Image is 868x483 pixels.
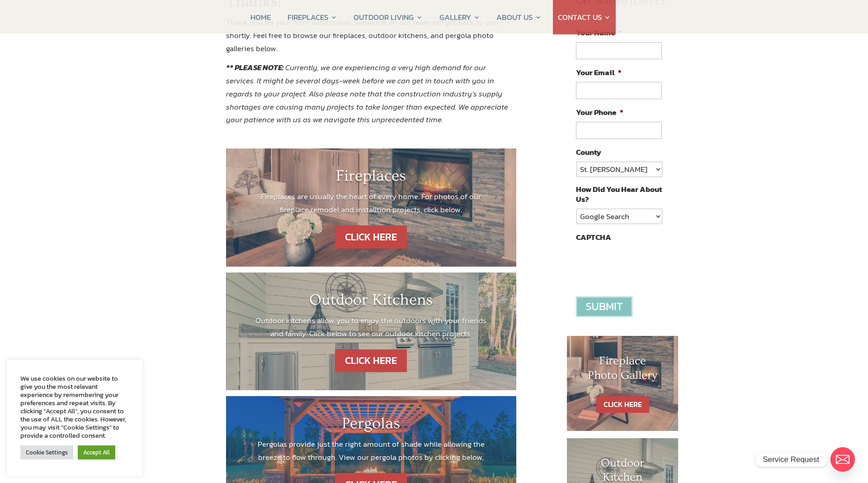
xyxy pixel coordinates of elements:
[78,445,115,459] a: Accept All
[335,225,407,249] a: CLICK HERE
[576,107,623,117] label: Your Phone
[253,314,489,340] p: Outdoor kitchens allow you to enjoy the outdoors with your friends and family. Click below to see...
[226,62,508,126] em: Currently, we are experiencing a very high demand for our services. It might be several days-week...
[576,67,622,77] label: Your Email
[576,247,713,282] iframe: reCAPTCHA
[253,414,489,438] h1: Pergolas
[253,167,489,190] h1: Fireplaces
[576,296,632,317] input: Submit
[253,438,489,464] p: Pergolas provide just the right amount of shade while allowing the breeze to flow through. View o...
[20,445,73,459] a: Cookie Settings
[830,447,855,472] a: Email
[585,354,660,387] h1: Fireplace Photo Gallery
[253,291,489,314] h1: Outdoor Kitchens
[596,396,649,413] a: CLICK HERE
[226,16,516,55] p: Thank you for your form submission. Someone on our team will get back to you shortly. Feel free t...
[20,374,129,440] div: We use cookies on our website to give you the most relevant experience by remembering your prefer...
[226,62,283,73] strong: ** PLEASE NOTE:
[253,190,489,216] p: Fireplaces are usually the heart of every home. For photos of our fireplace remodel and installti...
[576,28,622,38] label: Your Name
[576,232,611,242] label: CAPTCHA
[576,147,601,157] label: County
[576,184,662,204] label: How Did You Hear About Us?
[335,349,407,373] a: CLICK HERE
